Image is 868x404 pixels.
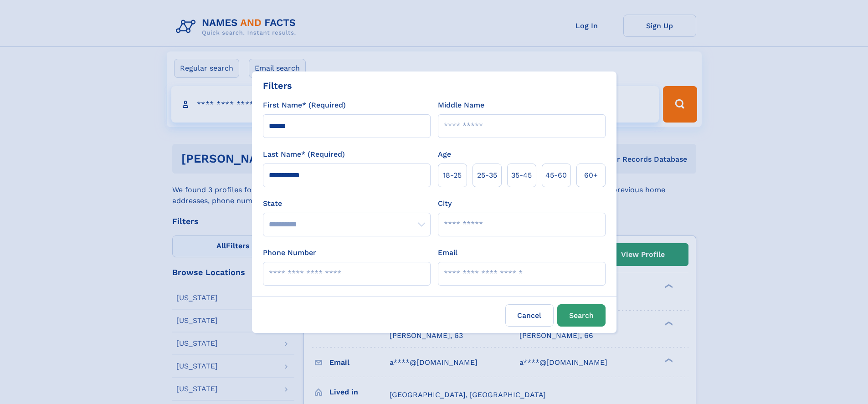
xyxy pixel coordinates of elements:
label: City [438,198,452,209]
span: 35‑45 [511,170,532,181]
span: 18‑25 [443,170,462,181]
label: Email [438,247,457,258]
label: Phone Number [263,247,316,258]
span: 60+ [584,170,598,181]
span: 25‑35 [477,170,497,181]
label: Cancel [505,304,554,327]
button: Search [557,304,606,327]
label: State [263,198,431,209]
label: Last Name* (Required) [263,149,345,160]
label: Middle Name [438,100,484,111]
label: First Name* (Required) [263,100,346,111]
div: Filters [263,79,292,92]
span: 45‑60 [545,170,567,181]
label: Age [438,149,451,160]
